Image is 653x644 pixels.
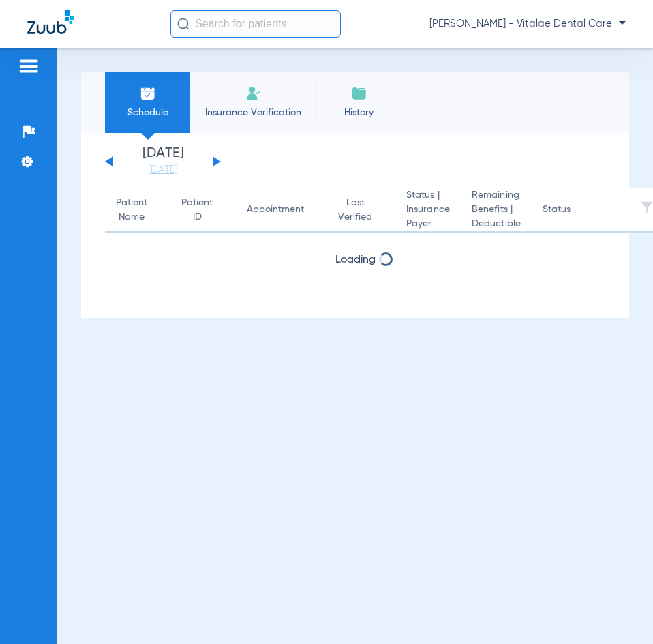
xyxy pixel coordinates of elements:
th: Status [532,188,624,233]
div: Patient Name [116,196,160,224]
span: Insurance Verification [200,106,306,119]
div: Last Verified [338,196,384,224]
span: Deductible [472,217,521,231]
div: Patient Name [116,196,147,224]
img: Schedule [140,85,156,102]
input: Search for patients [170,10,341,38]
img: Manual Insurance Verification [245,85,262,102]
span: Schedule [115,106,180,119]
div: Patient ID [181,196,225,224]
div: Patient ID [181,196,213,224]
img: History [351,85,367,102]
span: Insurance Payer [406,203,450,231]
a: [DATE] [122,163,204,177]
img: hamburger-icon [18,58,40,74]
li: [DATE] [122,147,204,177]
div: Last Verified [338,196,372,224]
th: Remaining Benefits | [461,188,532,233]
span: Loading [335,254,376,265]
span: History [326,106,391,119]
span: [PERSON_NAME] - Vitalae Dental Care [429,17,626,31]
div: Appointment [247,203,304,217]
th: Status | [395,188,461,233]
img: Search Icon [177,18,189,30]
div: Appointment [247,203,316,217]
img: Zuub Logo [27,10,74,34]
